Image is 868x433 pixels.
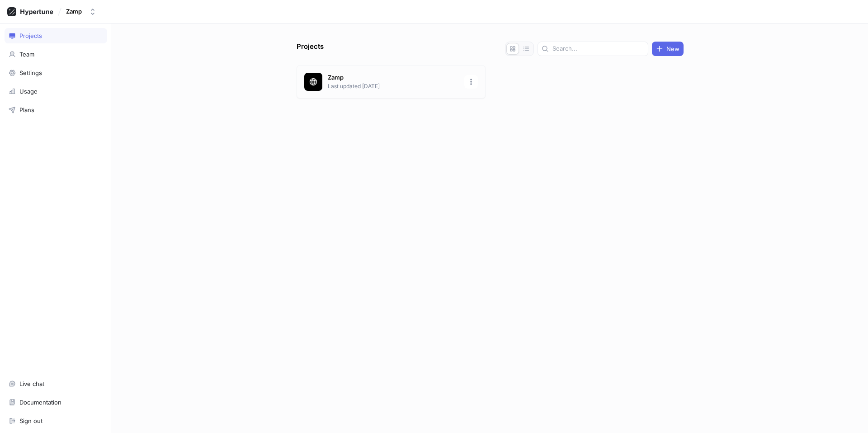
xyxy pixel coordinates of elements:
[66,8,82,15] div: Zamp
[666,46,679,52] span: New
[19,417,42,424] div: Sign out
[297,42,324,56] p: Projects
[552,44,644,53] input: Search...
[5,395,107,410] a: Documentation
[652,42,684,56] button: New
[328,82,459,90] p: Last updated [DATE]
[5,47,107,62] a: Team
[19,399,61,406] div: Documentation
[19,106,34,113] div: Plans
[5,84,107,99] a: Usage
[19,69,42,76] div: Settings
[19,32,42,39] div: Projects
[5,65,107,80] a: Settings
[5,102,107,118] a: Plans
[19,380,44,387] div: Live chat
[5,28,107,43] a: Projects
[328,73,459,82] p: Zamp
[19,51,34,58] div: Team
[62,4,100,19] button: Zamp
[19,88,38,95] div: Usage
